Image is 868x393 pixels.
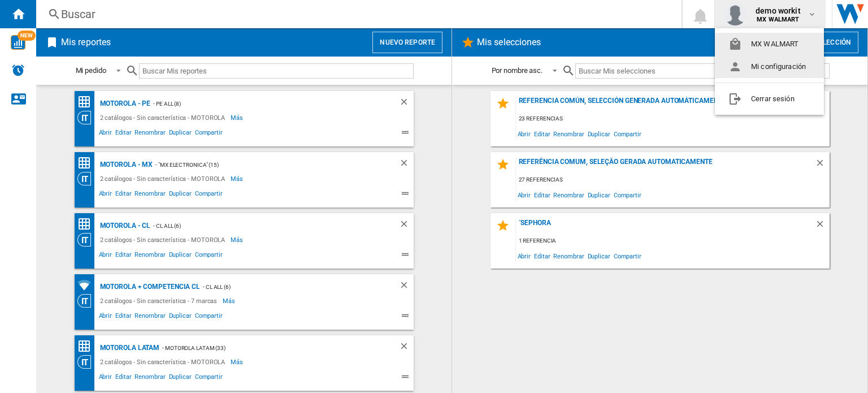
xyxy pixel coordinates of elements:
[715,33,824,55] button: MX WALMART
[715,55,824,78] button: Mi configuración
[715,88,824,110] button: Cerrar sesión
